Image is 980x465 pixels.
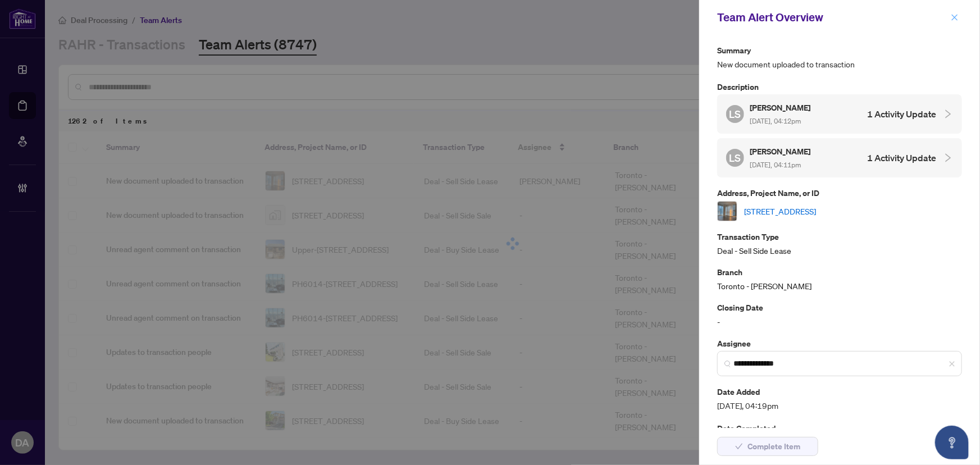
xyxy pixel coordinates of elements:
[730,106,741,122] span: LS
[744,205,816,217] a: [STREET_ADDRESS]
[717,9,947,26] div: Team Alert Overview
[718,202,737,221] img: thumbnail-img
[717,301,962,314] p: Closing Date
[717,266,962,292] div: Toronto - [PERSON_NAME]
[717,422,962,435] p: Date Completed
[717,266,962,279] p: Branch
[724,361,731,367] img: search_icon
[867,107,936,121] h4: 1 Activity Update
[717,437,818,456] button: Complete Item
[717,230,962,243] p: Transaction Type
[717,385,962,398] p: Date Added
[750,145,812,158] h5: [PERSON_NAME]
[717,138,962,177] div: LS[PERSON_NAME] [DATE], 04:11pm1 Activity Update
[730,150,741,166] span: LS
[717,186,962,199] p: Address, Project Name, or ID
[949,361,955,367] span: close
[717,399,962,412] span: [DATE], 04:19pm
[943,109,953,119] span: collapsed
[717,94,962,134] div: LS[PERSON_NAME] [DATE], 04:12pm1 Activity Update
[717,44,962,57] p: Summary
[935,426,969,459] button: Open asap
[717,80,962,93] p: Description
[717,337,962,350] p: Assignee
[717,230,962,257] div: Deal - Sell Side Lease
[717,58,962,71] span: New document uploaded to transaction
[750,161,801,169] span: [DATE], 04:11pm
[750,101,812,114] h5: [PERSON_NAME]
[951,13,959,21] span: close
[717,301,962,327] div: -
[943,153,953,163] span: collapsed
[750,117,801,125] span: [DATE], 04:12pm
[867,151,936,165] h4: 1 Activity Update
